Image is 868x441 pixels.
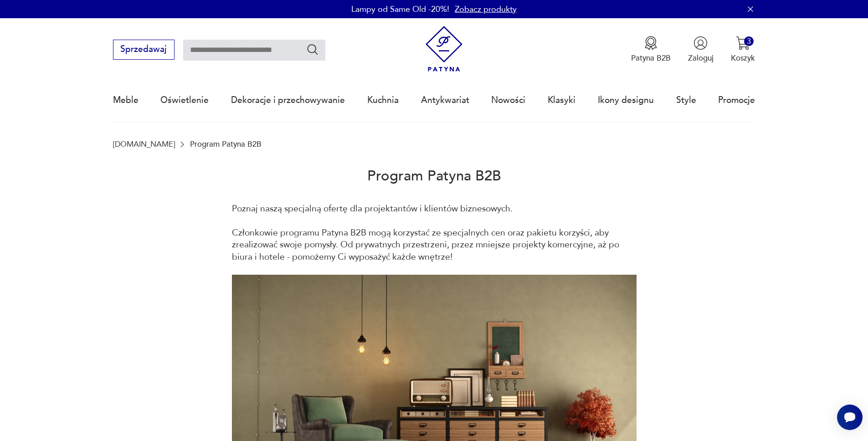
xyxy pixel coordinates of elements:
a: Oświetlenie [160,79,209,121]
button: Zaloguj [688,36,714,63]
h2: Program Patyna B2B [113,149,755,203]
a: Kuchnia [367,79,399,121]
p: Program Patyna B2B [190,140,262,149]
button: Szukaj [306,43,319,56]
div: 3 [744,36,754,46]
a: Zobacz produkty [455,4,517,15]
button: 3Koszyk [731,36,755,63]
a: Ikony designu [598,79,654,121]
button: Patyna B2B [631,36,671,63]
p: Członkowie programu Patyna B2B mogą korzystać ze specjalnych cen oraz pakietu korzyści, aby zreal... [232,227,637,263]
a: Nowości [491,79,525,121]
a: [DOMAIN_NAME] [113,140,175,149]
a: Dekoracje i przechowywanie [231,79,345,121]
p: Lampy od Same Old -20%! [351,4,449,15]
img: Ikona medalu [644,36,658,50]
iframe: Smartsupp widget button [837,405,863,430]
a: Antykwariat [421,79,469,121]
img: Ikonka użytkownika [693,36,708,50]
p: Poznaj naszą specjalną ofertę dla projektantów i klientów biznesowych. [232,203,637,215]
p: Zaloguj [688,53,714,63]
p: Patyna B2B [631,53,671,63]
img: Patyna - sklep z meblami i dekoracjami vintage [421,26,467,72]
p: Koszyk [731,53,755,63]
img: Ikona koszyka [736,36,750,50]
a: Ikona medaluPatyna B2B [631,36,671,63]
a: Sprzedawaj [113,46,175,54]
a: Meble [113,79,139,121]
button: Sprzedawaj [113,40,175,60]
a: Style [676,79,696,121]
a: Promocje [718,79,755,121]
a: Klasyki [548,79,575,121]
